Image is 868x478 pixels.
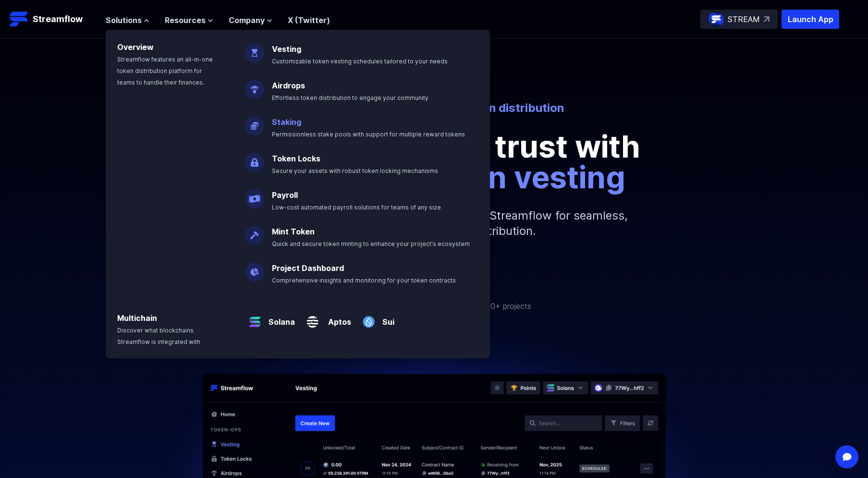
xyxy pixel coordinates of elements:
img: Payroll [245,182,264,208]
a: Multichain [117,313,157,323]
span: Quick and secure token minting to enhance your project's ecosystem [272,240,470,247]
span: token vesting [422,159,625,196]
a: STREAM [700,10,778,29]
img: Project Dashboard [245,255,264,282]
a: Sui [379,308,394,328]
img: Vesting [245,36,264,62]
a: Solana [265,308,295,328]
span: Low-cost automated payroll solutions for teams of any size [272,204,441,211]
span: Discover what blockchains Streamflow is integrated with [117,327,200,345]
a: Project Dashboard [272,263,344,273]
button: Launch App [782,10,839,29]
img: Sui [359,305,379,331]
a: Airdrops [272,81,305,90]
span: Company [229,14,265,26]
a: Payroll [272,190,298,200]
img: Airdrops [245,72,264,99]
span: Resources [165,14,206,26]
img: Aptos [303,305,322,331]
a: Token Locks [272,154,320,163]
div: Open Intercom Messenger [835,445,858,468]
a: Staking [272,117,301,127]
img: top-right-arrow.svg [764,16,770,22]
a: X (Twitter) [288,15,330,25]
img: streamflow-logo-circle.png [709,12,724,27]
span: Customizable token vesting schedules tailored to your needs [272,58,448,65]
p: Streamflow [33,12,83,26]
span: Solutions [106,14,142,26]
img: Staking [245,109,264,135]
img: Solana [245,305,265,331]
p: STREAM [728,13,760,25]
button: Resources [165,14,213,26]
a: Vesting [272,44,301,54]
img: Token Locks [245,145,264,172]
span: Comprehensive insights and monitoring for your token contracts [272,277,456,284]
button: Solutions [106,14,149,26]
img: Mint Token [245,218,264,245]
img: Streamflow Logo [10,10,29,29]
a: Overview [117,42,154,52]
span: Permissionless stake pools with support for multiple reward tokens [272,131,465,138]
span: Effortless token distribution to engage your community [272,94,428,101]
span: Streamflow features an all-in-one token distribution platform for teams to handle their finances. [117,56,213,86]
a: Aptos [322,308,351,328]
a: Streamflow [10,10,96,29]
span: Secure your assets with robust token locking mechanisms [272,167,438,174]
a: Mint Token [272,227,315,236]
button: Company [229,14,272,26]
